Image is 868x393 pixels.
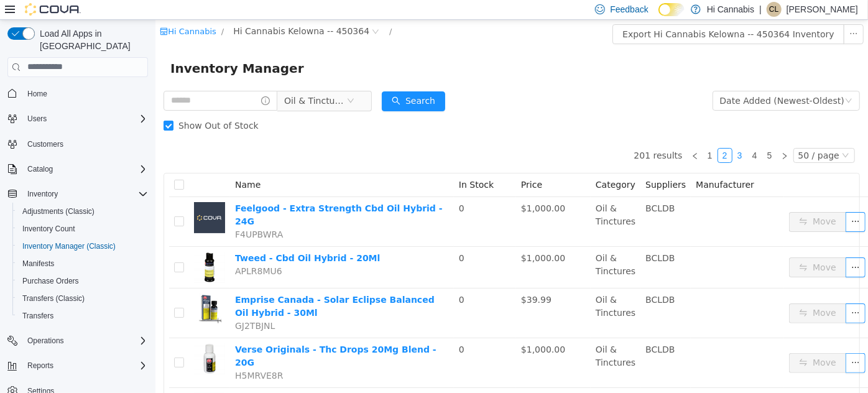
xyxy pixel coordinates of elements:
[27,89,47,99] span: Home
[27,114,47,124] span: Users
[22,311,53,321] span: Transfers
[27,164,53,174] span: Catalog
[39,232,70,263] img: Tweed - Cbd Oil Hybrid - 20Ml hero shot
[106,76,114,85] i: icon: info-circle
[17,256,59,271] a: Manifests
[565,72,689,90] div: Date Added (Newest-Oldest)
[17,274,84,289] a: Purchase Orders
[769,2,778,17] span: CL
[80,351,128,361] span: H5MRVE8R
[435,177,485,227] td: Oil & Tinctures
[577,128,592,143] li: 3
[22,333,148,348] span: Operations
[80,160,105,170] span: Name
[643,129,684,142] div: 50 / page
[366,325,410,335] span: $1,000.00
[17,221,148,236] span: Inventory Count
[2,332,153,349] button: Operations
[548,129,561,142] a: 1
[2,185,153,203] button: Inventory
[22,241,116,251] span: Inventory Manager (Classic)
[15,39,156,58] span: Inventory Manager
[457,4,689,24] button: Export Hi Cannabis Kelowna -- 450364 Inventory
[592,128,607,143] li: 4
[366,183,410,193] span: $1,000.00
[22,187,148,201] span: Inventory
[192,77,199,85] i: icon: close-circle
[39,274,70,305] img: Emprise Canada - Solar Eclipse Balanced Oil Hybrid - 30Ml hero shot
[226,72,290,91] button: icon: searchSearch
[578,129,591,142] a: 3
[17,239,148,254] span: Inventory Manager (Classic)
[12,307,153,325] button: Transfers
[490,160,530,170] span: Suppliers
[25,3,81,16] img: Cova
[17,274,148,289] span: Purchase Orders
[690,284,710,303] button: icon: ellipsis
[435,318,485,368] td: Oil & Tinctures
[80,246,127,256] span: APLR8MU6
[22,294,85,303] span: Transfers (Classic)
[2,85,153,103] button: Home
[634,284,691,303] button: icon: swapMove
[35,27,148,52] span: Load All Apps in [GEOGRAPHIC_DATA]
[17,204,99,219] a: Adjustments (Classic)
[490,233,519,243] span: BCLDB
[12,220,153,238] button: Inventory Count
[622,128,637,143] li: Next Page
[366,233,410,243] span: $1,000.00
[2,357,153,374] button: Reports
[593,129,606,142] a: 4
[27,336,64,346] span: Operations
[303,183,309,193] span: 0
[129,72,191,90] span: Oil & Tinctures
[22,86,52,101] a: Home
[27,139,63,149] span: Customers
[686,132,694,141] i: icon: down
[707,2,754,17] p: Hi Cannabis
[2,135,153,153] button: Customers
[690,192,710,212] button: icon: ellipsis
[490,183,519,193] span: BCLDB
[22,136,148,152] span: Customers
[607,128,622,143] li: 5
[22,86,148,101] span: Home
[12,272,153,290] button: Purchase Orders
[4,7,61,16] a: icon: shopHi Cannabis
[17,308,58,323] a: Transfers
[80,183,287,206] a: Feelgood - Extra Strength Cbd Oil Hybrid - 24G
[563,129,576,142] a: 2
[22,276,79,286] span: Purchase Orders
[17,256,148,271] span: Manifests
[532,128,547,143] li: Previous Page
[80,325,281,348] a: Verse Originals - Thc Drops 20Mg Blend - 20G
[634,238,691,257] button: icon: swapMove
[12,203,153,220] button: Adjustments (Classic)
[17,291,148,306] span: Transfers (Classic)
[22,187,63,201] button: Inventory
[78,4,214,18] span: Hi Cannabis Kelowna -- 450364
[547,128,562,143] li: 1
[234,7,236,16] span: /
[688,4,708,24] button: icon: ellipsis
[303,160,338,170] span: In Stock
[366,160,387,170] span: Price
[435,269,485,318] td: Oil & Tinctures
[366,275,396,285] span: $39.99
[22,224,75,234] span: Inventory Count
[39,182,70,213] img: Feelgood - Extra Strength Cbd Oil Hybrid - 24G placeholder
[12,290,153,307] button: Transfers (Classic)
[22,206,95,216] span: Adjustments (Classic)
[562,128,577,143] li: 2
[27,189,58,199] span: Inventory
[12,238,153,255] button: Inventory Manager (Classic)
[540,160,599,170] span: Manufacturer
[17,308,148,323] span: Transfers
[490,275,519,285] span: BCLDB
[22,137,68,152] a: Customers
[658,3,685,16] input: Dark Mode
[690,333,710,353] button: icon: ellipsis
[22,333,69,348] button: Operations
[2,110,153,127] button: Users
[303,325,309,335] span: 0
